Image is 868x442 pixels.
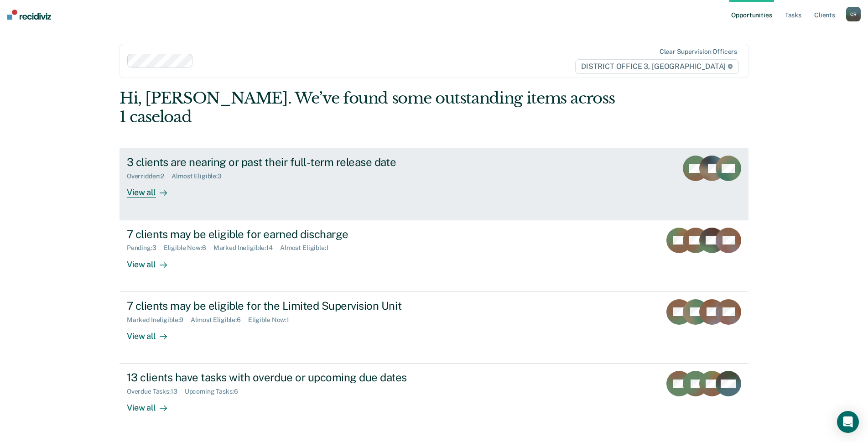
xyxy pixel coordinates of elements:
[7,10,51,20] img: Recidiviz
[846,7,861,21] button: CR
[120,220,748,292] a: 7 clients may be eligible for earned dischargePending:3Eligible Now:6Marked Ineligible:14Almost E...
[172,172,229,180] div: Almost Eligible : 3
[575,59,739,74] span: DISTRICT OFFICE 3, [GEOGRAPHIC_DATA]
[127,395,178,413] div: View all
[280,244,336,252] div: Almost Eligible : 1
[127,299,447,312] div: 7 clients may be eligible for the Limited Supervision Unit
[127,371,447,384] div: 13 clients have tasks with overdue or upcoming due dates
[127,388,185,395] div: Overdue Tasks : 13
[120,148,748,220] a: 3 clients are nearing or past their full-term release dateOverridden:2Almost Eligible:3View all
[127,323,178,341] div: View all
[127,172,172,180] div: Overridden : 2
[213,244,280,252] div: Marked Ineligible : 14
[127,180,178,198] div: View all
[248,316,296,324] div: Eligible Now : 1
[127,316,191,324] div: Marked Ineligible : 9
[837,411,859,433] div: Open Intercom Messenger
[660,48,737,56] div: Clear supervision officers
[164,244,213,252] div: Eligible Now : 6
[127,156,447,169] div: 3 clients are nearing or past their full-term release date
[191,316,248,324] div: Almost Eligible : 6
[185,388,245,395] div: Upcoming Tasks : 6
[127,244,164,252] div: Pending : 3
[120,89,623,126] div: Hi, [PERSON_NAME]. We’ve found some outstanding items across 1 caseload
[127,228,447,241] div: 7 clients may be eligible for earned discharge
[127,252,178,270] div: View all
[846,7,861,21] div: C R
[120,364,748,435] a: 13 clients have tasks with overdue or upcoming due datesOverdue Tasks:13Upcoming Tasks:6View all
[120,292,748,364] a: 7 clients may be eligible for the Limited Supervision UnitMarked Ineligible:9Almost Eligible:6Eli...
